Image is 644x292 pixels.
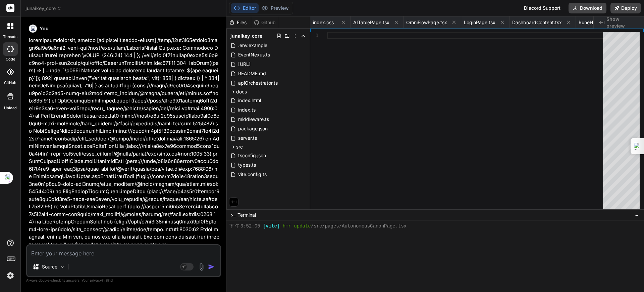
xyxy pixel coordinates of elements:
[90,278,102,282] span: privacy
[237,70,267,78] span: README.md
[236,88,247,95] span: docs
[226,19,251,26] div: Files
[512,19,562,26] span: DashboardContent.tsx
[25,5,62,12] span: junaikey_core
[230,212,235,218] span: >_
[236,143,243,150] span: src
[4,80,16,86] label: GitHub
[237,60,251,68] span: [URL]
[237,134,258,142] span: server.ts
[251,19,279,26] div: Github
[29,37,220,248] p: loremipsumdolorsit, ametco [adipis:elit:seddo-eiusm] /temp/i2ut3l65etdolo3magn6al9e9a6mi2-veni-qu...
[263,223,280,230] span: [vite]
[313,19,334,26] span: index.css
[634,210,640,220] button: −
[237,51,271,59] span: EventNexus.ts
[237,79,278,87] span: apiOrchestrator.ts
[229,223,240,230] span: 下午
[520,3,565,13] div: Discord Support
[230,33,262,39] span: junaikey_core
[259,3,291,13] button: Preview
[237,41,268,49] span: .env.example
[579,19,618,26] span: RuneHubPage.tsx
[3,34,17,40] label: threads
[59,264,65,270] img: Pick Models
[26,277,221,284] p: Always double-check its answers. Your in Bind
[237,212,256,218] span: Terminal
[42,263,57,270] p: Source
[208,263,215,270] img: icon
[5,270,16,281] img: settings
[237,152,267,160] span: tsconfig.json
[237,161,257,169] span: types.ts
[6,56,15,62] label: code
[237,125,268,133] span: package.json
[237,115,270,123] span: middleware.ts
[606,16,639,29] span: Show preview
[40,25,49,32] h6: You
[237,96,262,105] span: index.html
[569,3,606,13] button: Download
[610,3,641,13] button: Deploy
[311,223,407,230] span: /src/pages/AutonomousCanonPage.tsx
[240,223,260,230] span: 3:52:05
[353,19,389,26] span: AITablePage.tsx
[464,19,495,26] span: LoginPage.tsx
[231,3,259,13] button: Editor
[198,263,205,271] img: attachment
[635,212,639,218] span: −
[406,19,447,26] span: OmniFlowPage.tsx
[310,32,318,39] div: 1
[237,170,267,178] span: vite.config.ts
[237,106,256,114] span: index.ts
[283,223,311,230] span: hmr update
[4,105,17,111] label: Upload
